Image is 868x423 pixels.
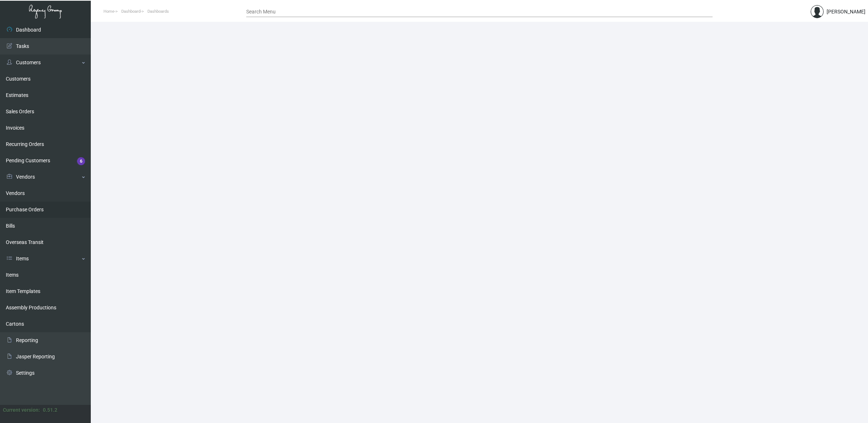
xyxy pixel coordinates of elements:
[3,406,40,414] div: Current version:
[121,9,141,14] span: Dashboard
[104,9,114,14] span: Home
[827,8,865,16] div: [PERSON_NAME]
[147,9,169,14] span: Dashboards
[43,406,57,414] div: 0.51.2
[811,5,824,18] img: admin@bootstrapmaster.com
